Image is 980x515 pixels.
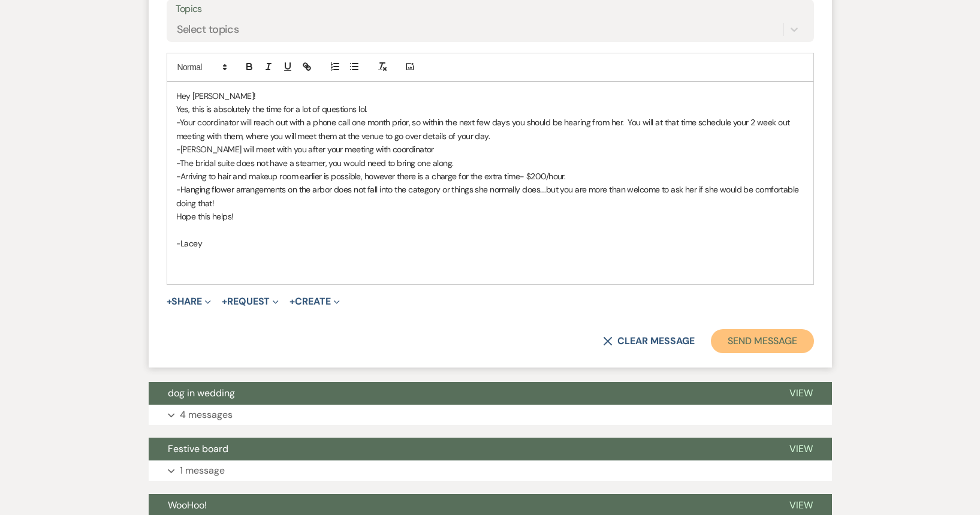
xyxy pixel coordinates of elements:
[176,143,804,156] p: -[PERSON_NAME] will meet with you after your meeting with coordinator
[176,170,804,183] p: -Arriving to hair and makeup room earlier is possible, however there is a charge for the extra ti...
[290,297,295,306] span: +
[177,21,239,37] div: Select topics
[149,405,832,425] button: 4 messages
[180,407,233,423] p: 4 messages
[167,297,212,306] button: Share
[603,336,694,346] button: Clear message
[149,438,770,460] button: Festive board
[290,297,339,306] button: Create
[176,116,804,143] p: -Your coordinator will reach out with a phone call one month prior, so within the next few days y...
[167,297,172,306] span: +
[180,463,225,478] p: 1 message
[222,297,227,306] span: +
[176,237,804,250] p: -Lacey
[176,1,805,18] label: Topics
[789,442,813,455] span: View
[222,297,279,306] button: Request
[711,329,813,353] button: Send Message
[168,442,228,455] span: Festive board
[176,89,804,103] p: Hey [PERSON_NAME]!
[168,499,207,511] span: WooHoo!
[770,438,832,460] button: View
[789,499,813,511] span: View
[149,382,770,405] button: dog in wedding
[789,387,813,399] span: View
[176,103,804,116] p: Yes, this is absolutely the time for a lot of questions lol.
[176,183,804,210] p: -Hanging flower arrangements on the arbor does not fall into the category or things she normally ...
[176,210,804,223] p: Hope this helps!
[770,382,832,405] button: View
[168,387,235,399] span: dog in wedding
[176,156,804,170] p: -The bridal suite does not have a steamer, you would need to bring one along.
[149,460,832,481] button: 1 message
